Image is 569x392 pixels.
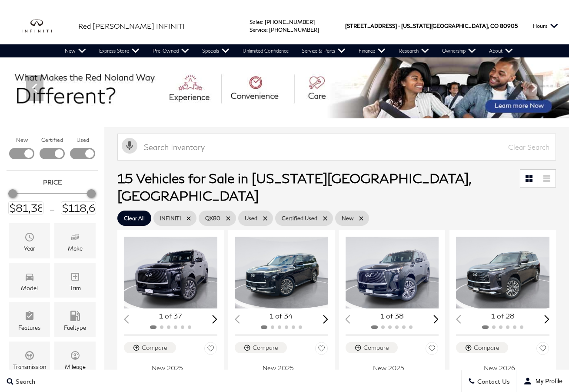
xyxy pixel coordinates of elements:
span: New [342,213,353,224]
div: Maximum Price [87,189,96,198]
button: Compare Vehicle [346,342,398,353]
a: Service & Parts [295,44,352,57]
div: Next slide [544,315,549,323]
span: Trim [70,269,80,285]
span: CO [490,7,499,44]
a: New 2025INFINITI QX80 Luxe 4WD [235,358,328,379]
span: Contact Us [475,378,510,385]
label: Used [77,136,89,144]
div: Compare [363,344,389,352]
span: Mileage [70,348,80,364]
div: 1 of 28 [456,312,549,320]
span: New 2025 [124,364,211,372]
a: Red [PERSON_NAME] INFINITI [78,21,185,31]
a: Pre-Owned [146,44,196,57]
div: Year [24,245,35,251]
input: Minimum [8,201,43,214]
div: FeaturesFeatures [9,302,50,337]
span: Features [24,308,35,324]
div: Trim [70,285,81,291]
button: Save Vehicle [204,342,217,357]
a: New [58,44,93,57]
span: Clear All [124,213,145,224]
button: user-profile-menu [517,370,569,392]
div: Make [68,245,83,251]
span: INFINITI [160,213,181,224]
button: Save Vehicle [536,342,549,357]
div: TrimTrim [54,263,96,298]
a: Express Store [93,44,146,57]
div: Transmission [13,364,46,370]
button: Compare Vehicle [456,342,508,353]
div: Next slide [434,315,439,323]
img: 2025 INFINITI QX80 Luxe 4WD 1 [235,237,330,308]
img: 2026 INFINITI QX80 Luxe 4WD 1 [456,237,551,308]
span: New 2025 [346,364,433,372]
a: Unlimited Confidence [236,44,295,57]
a: Research [392,44,436,57]
span: Year [24,230,35,245]
div: Filter by Vehicle Type [7,136,98,170]
button: Save Vehicle [426,342,439,357]
label: Certified [41,136,63,144]
span: New 2026 [456,364,543,372]
div: 1 / 2 [124,237,219,308]
a: infiniti [22,19,65,33]
a: Specials [196,44,236,57]
div: 1 / 2 [346,237,441,308]
input: Maximum [61,201,96,214]
div: Next slide [323,315,328,323]
a: Ownership [436,44,482,57]
input: Search Inventory [117,134,556,161]
div: Features [18,325,40,331]
div: 1 of 37 [124,312,217,320]
a: New 2025INFINITI QX80 Luxe 4WD [124,358,217,379]
span: Transmission [24,348,35,364]
a: About [482,44,519,57]
span: 80905 [500,7,518,44]
div: MakeMake [54,223,96,258]
div: MileageMileage [54,342,96,377]
div: 1 of 34 [235,312,328,320]
a: [STREET_ADDRESS] • [US_STATE][GEOGRAPHIC_DATA], CO 80905 [345,23,518,29]
span: : [266,27,268,33]
span: : [262,19,263,25]
a: New 2025INFINITI QX80 Luxe 4WD [346,358,439,379]
span: Search [13,378,35,385]
div: Fueltype [64,325,86,331]
label: New [16,136,28,144]
img: 2025 INFINITI QX80 Luxe 4WD 1 [346,237,441,308]
span: New 2025 [235,364,322,372]
span: Red [PERSON_NAME] INFINITI [78,22,185,30]
img: INFINITI [22,19,65,33]
div: YearYear [9,223,50,258]
button: Compare Vehicle [235,342,287,353]
span: Model [24,269,35,285]
div: TransmissionTransmission [9,342,50,377]
a: New 2026INFINITI QX80 Luxe 4WD [456,358,549,379]
div: Next slide [212,315,217,323]
span: Certified Used [282,213,317,224]
button: Open the hours dropdown [529,7,562,44]
div: Price [8,186,96,214]
div: ModelModel [9,263,50,298]
span: My Profile [532,378,562,385]
a: [PHONE_NUMBER] [265,19,315,25]
div: 1 / 2 [456,237,551,308]
span: Sales [250,19,262,25]
span: Used [245,213,257,224]
div: Mileage [65,364,86,370]
div: Compare [142,344,167,352]
div: Minimum Price [8,189,17,198]
span: QX80 [205,213,220,224]
span: [STREET_ADDRESS] • [345,7,400,44]
div: Compare [253,344,278,352]
nav: Main Navigation [58,44,519,57]
span: Service [250,27,266,33]
svg: Click to toggle on voice search [122,138,137,154]
a: [PHONE_NUMBER] [269,27,319,33]
span: Fueltype [70,308,80,324]
a: Finance [352,44,392,57]
button: Save Vehicle [315,342,328,357]
h5: Price [11,178,93,186]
